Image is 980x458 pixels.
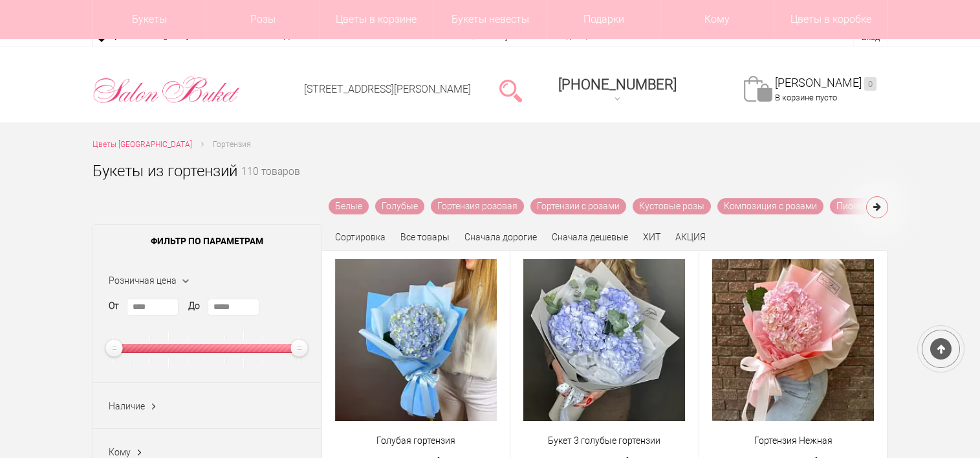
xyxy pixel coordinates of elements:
img: Гортензия Нежная [712,259,874,421]
a: Пионовидная роза [830,198,923,214]
a: Гортензия розовая [431,198,524,214]
a: Гортензия Нежная [708,434,879,448]
a: Гортензии с розами [530,198,626,214]
span: Гортензия [213,140,251,149]
small: 110 товаров [241,167,300,198]
span: В корзине пусто [775,93,837,102]
h1: Букеты из гортензий [93,159,237,183]
img: Цветы Нижний Новгород [93,73,241,107]
label: От [109,299,119,313]
a: Все товары [400,232,450,242]
a: АКЦИЯ [675,232,706,242]
a: Кустовые розы [633,198,711,214]
span: Розничная цена [109,275,177,286]
a: Голубые [375,198,424,214]
a: [STREET_ADDRESS][PERSON_NAME] [304,83,471,95]
a: Сначала дорогие [464,232,537,242]
span: Фильтр по параметрам [93,225,321,257]
a: Цветы [GEOGRAPHIC_DATA] [93,138,192,152]
span: [PHONE_NUMBER] [558,76,677,93]
img: Букет 3 голубые гортензии [523,259,685,421]
a: Сначала дешевые [552,232,628,242]
span: Сортировка [335,232,386,242]
a: Белые [329,198,369,214]
a: Букет 3 голубые гортензии [519,434,690,448]
a: Голубая гортензия [331,434,502,448]
a: [PERSON_NAME] [775,76,877,91]
span: Кому [109,447,131,457]
a: [PHONE_NUMBER] [550,72,684,109]
label: До [188,299,200,313]
img: Голубая гортензия [335,259,497,421]
span: Цветы [GEOGRAPHIC_DATA] [93,140,192,149]
a: Композиция с розами [717,198,823,214]
a: ХИТ [643,232,660,242]
ins: 0 [864,77,877,91]
span: Наличие [109,401,145,411]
